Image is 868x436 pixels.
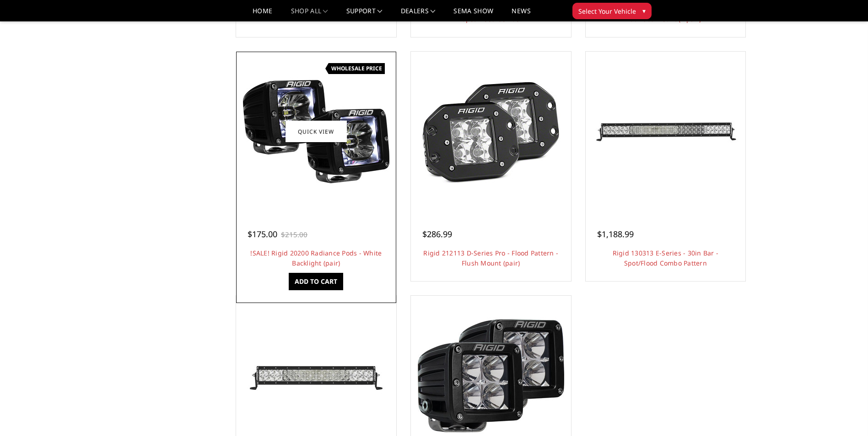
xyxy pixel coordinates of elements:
[588,54,744,209] a: Rigid 130313 E-Series - 30in Bar - Spot/Flood Combo Pattern Rigid 130313 E-Series - 30in Bar - Sp...
[401,8,436,21] a: Dealers
[822,392,868,436] iframe: Chat Widget
[346,8,383,21] a: Support
[423,249,558,267] a: Rigid 212113 D-Series Pro - Flood Pattern - Flush Mount (pair)
[248,229,277,239] span: $175.00
[578,6,636,16] span: Select Your Vehicle
[291,8,328,21] a: shop all
[572,3,652,19] button: Select Your Vehicle
[250,249,382,267] a: !SALE! Rigid 20200 Radiance Pods - White Backlight (pair)
[642,6,646,16] span: ▾
[238,54,394,209] a: !SALE! Rigid 20200 Radiance Pods - White Backlight (pair)
[613,249,719,267] a: Rigid 130313 E-Series - 30in Bar - Spot/Flood Combo Pattern
[286,121,347,143] a: Quick view
[253,8,272,21] a: Home
[243,58,389,205] img: !SALE! Rigid 20200 Radiance Pods - White Backlight (pair)
[422,229,452,239] span: $286.99
[597,229,634,239] span: $1,188.99
[418,77,564,186] img: Rigid 212113 D-Series Pro - Flood Pattern - Flush Mount (pair)
[289,273,343,290] a: Add to Cart
[512,8,530,21] a: News
[453,8,493,21] a: SEMA Show
[331,64,382,72] span: wholesale price
[281,230,307,239] span: $215.00
[413,54,569,209] a: Rigid 212113 D-Series Pro - Flood Pattern - Flush Mount (pair) Rigid 212113 D-Series Pro - Flood ...
[592,58,739,205] img: Rigid 130313 E-Series - 30in Bar - Spot/Flood Combo Pattern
